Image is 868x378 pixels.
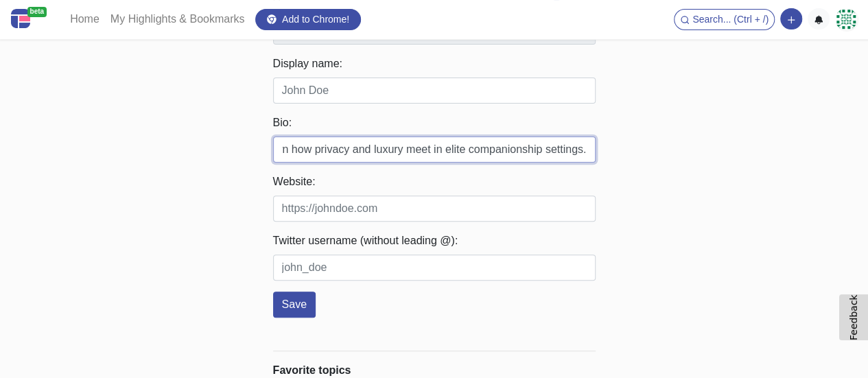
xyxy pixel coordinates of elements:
[255,9,361,30] a: Add to Chrome!
[273,115,596,131] label: Bio:
[273,137,596,163] input: Something about you
[848,294,859,340] span: Feedback
[273,56,596,72] label: Display name:
[11,9,30,28] img: Centroly
[273,174,596,190] label: Website:
[674,9,775,30] button: Search... (Ctrl + /)
[105,5,250,33] a: My Highlights & Bookmarks
[273,255,596,281] input: john_doe
[273,196,596,222] input: https://johndoe.com
[273,78,596,104] input: John Doe
[835,8,857,30] img: melvinyamada
[273,292,316,318] button: Save
[27,7,47,17] span: beta
[273,233,596,249] label: Twitter username (without leading @):
[692,14,769,25] span: Search... (Ctrl + /)
[11,5,54,34] a: beta
[273,364,351,376] strong: Favorite topics
[64,5,105,33] a: Home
